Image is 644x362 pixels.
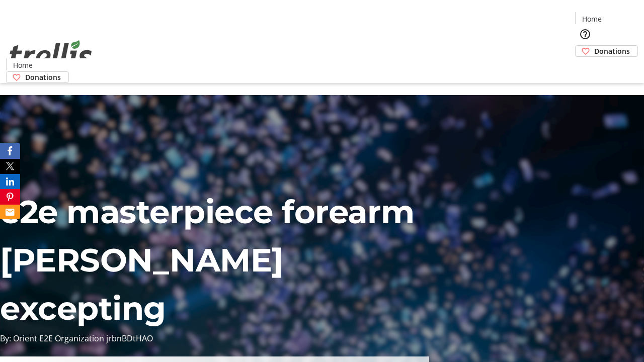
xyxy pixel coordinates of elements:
[576,14,608,24] a: Home
[582,14,602,24] span: Home
[594,46,630,56] span: Donations
[6,29,96,79] img: Orient E2E Organization jrbnBDtHAO's Logo
[7,60,39,70] a: Home
[575,45,638,57] a: Donations
[25,72,61,82] span: Donations
[13,60,33,70] span: Home
[575,24,595,44] button: Help
[575,57,595,77] button: Cart
[6,71,69,83] a: Donations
